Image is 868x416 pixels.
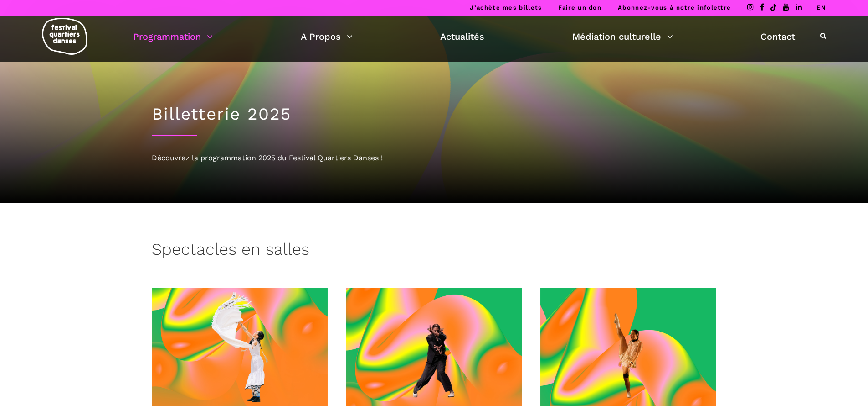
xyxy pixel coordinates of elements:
h1: Billetterie 2025 [152,104,717,124]
a: Médiation culturelle [572,29,673,44]
img: logo-fqd-med [42,18,87,55]
a: Actualités [440,29,484,44]
a: Programmation [133,29,213,44]
a: Contact [760,29,795,44]
a: J’achète mes billets [470,4,542,11]
h3: Spectacles en salles [152,240,309,263]
a: A Propos [301,29,353,44]
a: Faire un don [558,4,601,11]
a: Abonnez-vous à notre infolettre [618,4,731,11]
div: Découvrez la programmation 2025 du Festival Quartiers Danses ! [152,152,717,164]
a: EN [817,4,826,11]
